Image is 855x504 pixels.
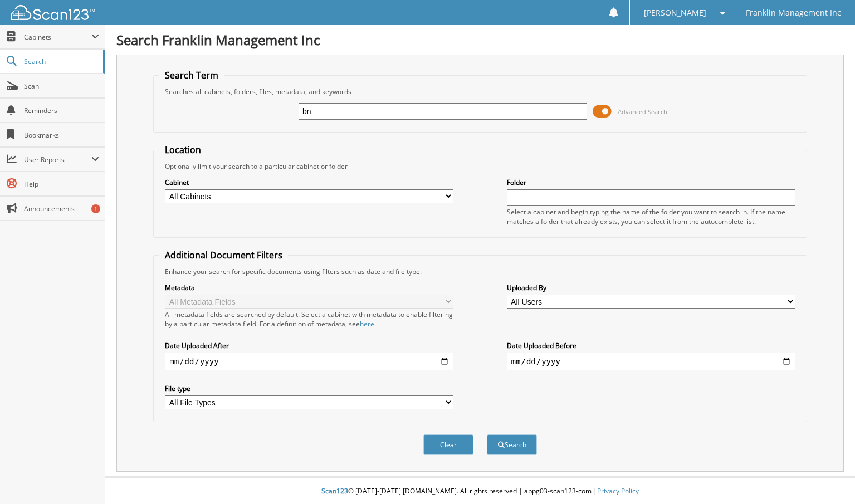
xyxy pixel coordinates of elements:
[116,31,844,49] h1: Search Franklin Management Inc
[165,310,453,329] div: All metadata fields are searched by default. Select a cabinet with metadata to enable filtering b...
[11,5,95,20] img: scan123-logo-white.svg
[24,57,97,66] span: Search
[423,434,473,455] button: Clear
[159,249,288,261] legend: Additional Document Filters
[360,319,374,329] a: here
[24,32,91,42] span: Cabinets
[165,341,453,350] label: Date Uploaded After
[507,283,795,292] label: Uploaded By
[159,69,224,81] legend: Search Term
[159,162,800,171] div: Optionally limit your search to a particular cabinet or folder
[159,87,800,96] div: Searches all cabinets, folders, files, metadata, and keywords
[24,155,91,164] span: User Reports
[24,204,99,213] span: Announcements
[24,106,99,115] span: Reminders
[618,107,667,116] span: Advanced Search
[487,434,537,455] button: Search
[746,9,841,16] span: Franklin Management Inc
[24,130,99,140] span: Bookmarks
[165,178,453,187] label: Cabinet
[165,353,453,370] input: start
[165,384,453,393] label: File type
[159,144,207,156] legend: Location
[24,179,99,189] span: Help
[165,283,453,292] label: Metadata
[507,178,795,187] label: Folder
[321,486,348,496] span: Scan123
[507,341,795,350] label: Date Uploaded Before
[507,353,795,370] input: end
[597,486,639,496] a: Privacy Policy
[507,207,795,226] div: Select a cabinet and begin typing the name of the folder you want to search in. If the name match...
[91,204,100,213] div: 1
[644,9,706,16] span: [PERSON_NAME]
[159,267,800,276] div: Enhance your search for specific documents using filters such as date and file type.
[24,81,99,91] span: Scan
